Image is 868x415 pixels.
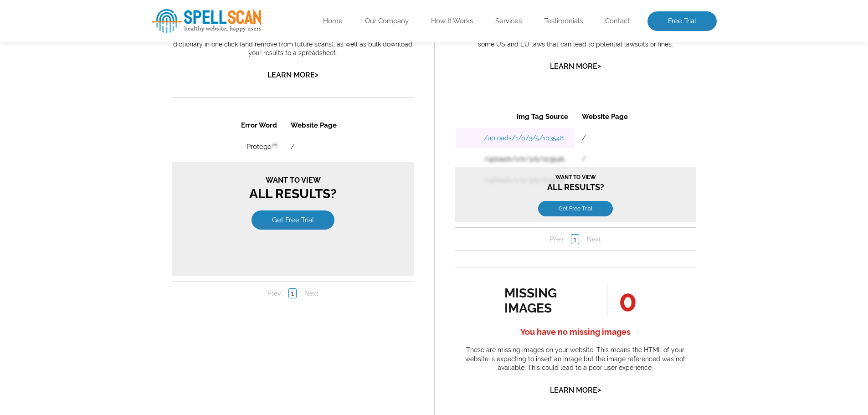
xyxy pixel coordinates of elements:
a: / [127,29,131,36]
span: en [99,28,106,34]
th: Website Page [121,1,193,22]
a: 1 [116,129,124,139]
span: > [597,384,601,396]
span: Want to view [5,69,237,75]
a: Learn More> [550,386,601,395]
th: Error Word [24,1,111,22]
h3: All Results? [5,69,237,87]
span: 0 [607,283,637,318]
h3: All Results? [5,62,237,87]
a: Our Company [365,17,409,26]
a: 1 [116,174,124,184]
th: Website Page [112,1,218,22]
a: Learn More> [267,71,318,79]
a: Services [495,17,522,26]
a: Get Free Trial [83,96,158,111]
p: These are missing images on your website. This means the HTML of your website is expecting to ins... [455,346,696,373]
span: > [597,60,601,72]
a: / [118,29,122,36]
a: /uploads/1/0/3/5/103548134/about-us.png [29,29,113,36]
h4: You have no missing images [455,325,696,339]
a: Home [323,17,343,26]
img: spellScan [152,9,261,33]
div: missing images [504,286,587,316]
a: Testimonials [544,17,583,26]
span: Want to view [5,62,237,71]
a: Learn More> [550,62,601,71]
td: Protego [24,23,111,43]
a: Get Free Trial [79,97,162,116]
a: Free Trial [647,11,717,31]
a: How It Works [431,17,473,26]
span: > [315,68,318,81]
a: Contact [605,17,630,26]
th: Img Tag Source [1,1,120,22]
